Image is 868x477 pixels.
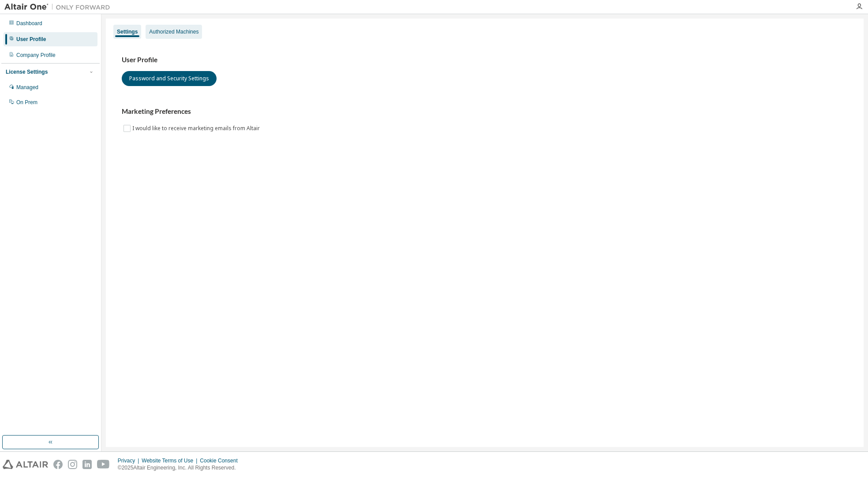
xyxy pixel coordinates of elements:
[16,20,42,27] div: Dashboard
[132,123,262,134] label: I would like to receive marketing emails from Altair
[4,3,115,11] img: Altair One
[122,107,848,116] h3: Marketing Preferences
[117,28,138,35] div: Settings
[53,460,63,469] img: facebook.svg
[97,460,110,469] img: youtube.svg
[118,464,243,472] p: © 2025 Altair Engineering, Inc. All Rights Reserved.
[6,68,48,75] div: License Settings
[3,460,48,469] img: altair_logo.svg
[16,84,38,91] div: Managed
[68,460,77,469] img: instagram.svg
[16,36,46,43] div: User Profile
[82,460,92,469] img: linkedin.svg
[200,457,243,464] div: Cookie Consent
[16,99,37,106] div: On Prem
[122,56,848,64] h3: User Profile
[142,457,200,464] div: Website Terms of Use
[149,28,198,35] div: Authorized Machines
[122,71,217,86] button: Password and Security Settings
[16,52,56,59] div: Company Profile
[118,457,142,464] div: Privacy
